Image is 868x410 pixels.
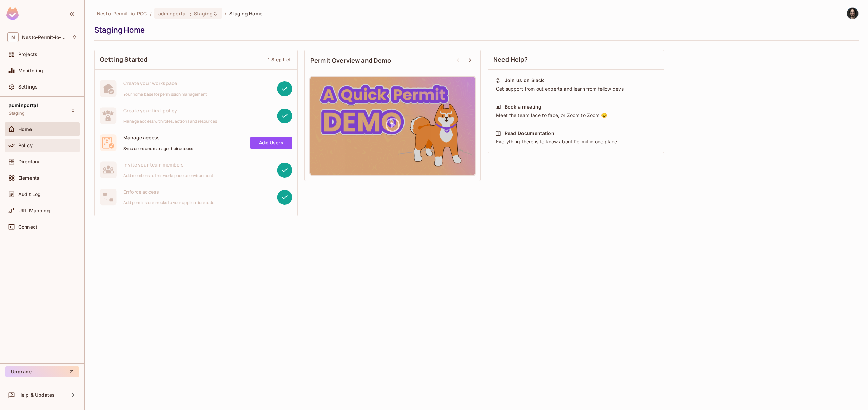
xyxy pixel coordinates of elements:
div: 1 Step Left [268,56,292,63]
span: Getting Started [100,55,147,64]
li: / [150,10,152,17]
span: Add permission checks to your application code [123,200,214,206]
span: Staging [9,111,25,116]
span: Permit Overview and Demo [310,56,391,65]
span: Settings [18,84,38,90]
img: Francis Pion [847,8,858,19]
span: Create your workspace [123,80,207,86]
span: Help & Updates [18,392,55,398]
span: Home [18,126,32,132]
span: Projects [18,52,37,57]
div: Get support from out experts and learn from fellow devs [495,85,656,92]
span: Monitoring [18,68,43,73]
span: Manage access with roles, actions and resources [123,119,217,124]
span: Policy [18,143,33,148]
span: adminportal [158,10,187,17]
div: Meet the team face to face, or Zoom to Zoom 😉 [495,112,656,119]
span: : [189,11,192,16]
div: Book a meeting [505,103,541,110]
span: Invite your team members [123,161,214,168]
div: Staging Home [94,25,855,35]
div: Join us on Slack [505,77,544,84]
span: Add members to this workspace or environment [123,173,214,178]
span: the active workspace [97,10,147,17]
span: Staging [194,10,213,17]
span: Manage access [123,134,193,141]
span: Connect [18,224,37,230]
span: Enforce access [123,189,214,195]
span: N [7,32,19,42]
div: Everything there is to know about Permit in one place [495,138,656,145]
div: Read Documentation [505,130,554,137]
span: Elements [18,175,39,181]
span: Audit Log [18,192,41,197]
span: adminportal [9,103,38,108]
span: Create your first policy [123,107,217,114]
button: Upgrade [5,366,79,377]
span: Staging Home [229,10,262,17]
span: Sync users and manage their access [123,146,193,151]
img: SReyMgAAAABJRU5ErkJggg== [6,7,19,20]
span: Need Help? [493,55,528,64]
span: Workspace: Nesto-Permit-io-POC [22,35,68,40]
span: URL Mapping [18,208,50,213]
a: Add Users [250,137,292,149]
li: / [225,10,226,17]
span: Directory [18,159,39,164]
span: Your home base for permission management [123,92,207,97]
